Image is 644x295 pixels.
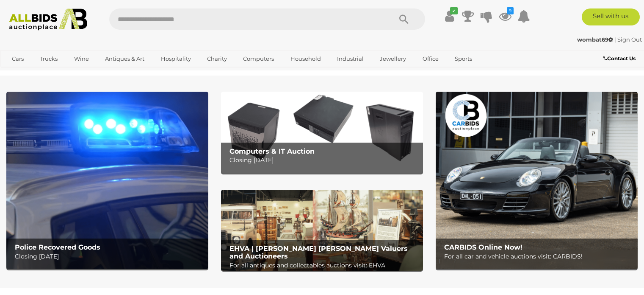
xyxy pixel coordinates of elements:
i: ✔ [450,7,458,14]
a: Charity [202,52,232,66]
a: Computers & IT Auction Computers & IT Auction Closing [DATE] [221,92,423,173]
button: Search [383,8,425,30]
a: Industrial [332,52,369,66]
strong: wombat69 [577,36,613,43]
img: CARBIDS Online Now! [436,92,638,269]
p: Closing [DATE] [229,155,419,166]
a: Office [417,52,444,66]
b: Police Recovered Goods [15,243,100,251]
a: 9 [499,8,511,24]
a: Jewellery [374,52,412,66]
a: Sell with us [582,8,640,25]
span: | [614,36,616,43]
a: EHVA | Evans Hastings Valuers and Auctioneers EHVA | [PERSON_NAME] [PERSON_NAME] Valuers and Auct... [221,190,423,271]
a: Computers [238,52,279,66]
a: Police Recovered Goods Police Recovered Goods Closing [DATE] [6,92,208,269]
a: Sports [449,52,478,66]
a: Sign Out [617,36,642,43]
img: Allbids.com.au [5,8,92,31]
p: Closing [DATE] [15,251,204,262]
a: Cars [6,52,29,66]
a: Antiques & Art [100,52,150,66]
b: Computers & IT Auction [229,147,315,155]
a: Household [285,52,326,66]
img: Police Recovered Goods [6,92,208,269]
b: EHVA | [PERSON_NAME] [PERSON_NAME] Valuers and Auctioneers [229,244,408,260]
a: Wine [69,52,94,66]
a: ✔ [443,8,456,24]
a: Contact Us [603,54,638,63]
a: Hospitality [155,52,196,66]
img: Computers & IT Auction [221,92,423,173]
a: [GEOGRAPHIC_DATA] [6,66,77,80]
a: Trucks [34,52,63,66]
a: CARBIDS Online Now! CARBIDS Online Now! For all car and vehicle auctions visit: CARBIDS! [436,92,638,269]
p: For all antiques and collectables auctions visit: EHVA [229,260,419,271]
b: Contact Us [603,55,636,62]
img: EHVA | Evans Hastings Valuers and Auctioneers [221,190,423,271]
i: 9 [507,7,514,14]
p: For all car and vehicle auctions visit: CARBIDS! [444,251,633,262]
a: wombat69 [577,36,614,43]
b: CARBIDS Online Now! [444,243,522,251]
